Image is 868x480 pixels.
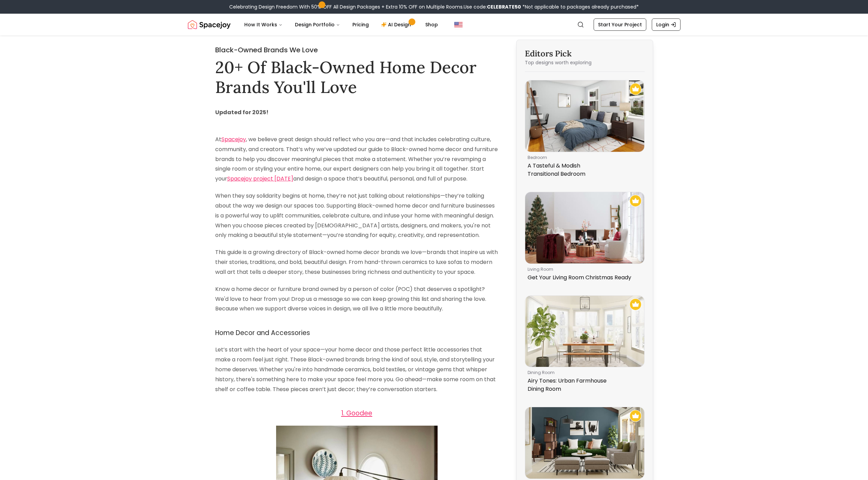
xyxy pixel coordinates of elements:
[239,18,443,31] nav: Main
[594,18,646,31] a: Start Your Project
[227,175,293,183] a: Spacejoy project [DATE]
[229,3,639,10] div: Celebrating Design Freedom With 50% OFF All Design Packages + Extra 10% OFF on Multiple Rooms.
[528,377,639,393] p: Airy Tones: Urban Farmhouse Dining Room
[215,45,498,55] h2: Black-Owned Brands We Love
[376,18,418,31] a: AI Design
[188,14,681,36] nav: Global
[525,407,644,479] img: Grass Green Essence: An Industrial Living-Dining Room
[630,410,642,422] img: Recommended Spacejoy Design - Grass Green Essence: An Industrial Living-Dining Room
[454,21,463,29] img: United States
[630,83,642,95] img: Recommended Spacejoy Design - A Tasteful & Modish Transitional Bedroom
[487,3,521,10] b: CELEBRATE50
[215,328,310,337] span: Home Decor and Accessories
[525,48,645,59] h3: Editors Pick
[525,80,644,152] img: A Tasteful & Modish Transitional Bedroom
[215,248,498,277] p: This guide is a growing directory of Black-owned home decor brands we love—brands that inspire us...
[221,135,246,143] a: Spacejoy
[525,80,645,181] a: A Tasteful & Modish Transitional BedroomRecommended Spacejoy Design - A Tasteful & Modish Transit...
[630,195,642,207] img: Recommended Spacejoy Design - Get Your Living Room Christmas Ready
[630,298,642,310] img: Recommended Spacejoy Design - Airy Tones: Urban Farmhouse Dining Room
[528,267,639,272] p: living room
[525,192,644,264] img: Get Your Living Room Christmas Ready
[528,155,639,160] p: bedroom
[528,274,639,282] p: Get Your Living Room Christmas Ready
[525,192,645,284] a: Get Your Living Room Christmas ReadyRecommended Spacejoy Design - Get Your Living Room Christmas ...
[215,284,498,314] p: Know a home decor or furniture brand owned by a person of color (POC) that deserves a spotlight? ...
[521,3,639,10] span: *Not applicable to packages already purchased*
[528,162,639,178] p: A Tasteful & Modish Transitional Bedroom
[215,345,498,394] p: Let’s start with the heart of your space—your home decor and those perfect little accessories tha...
[525,295,645,396] a: Airy Tones: Urban Farmhouse Dining RoomRecommended Spacejoy Design - Airy Tones: Urban Farmhouse ...
[525,296,644,367] img: Airy Tones: Urban Farmhouse Dining Room
[347,18,374,31] a: Pricing
[464,3,521,10] span: Use code:
[341,409,372,418] span: 1. Goodee
[215,108,269,116] strong: Updated for 2025!
[528,370,639,375] p: dining room
[188,18,231,31] a: Spacejoy
[215,191,498,240] p: When they say solidarity begins at home, they’re not just talking about relationships—they’re tal...
[652,18,681,31] a: Login
[188,18,231,31] img: Spacejoy Logo
[525,59,645,66] p: Top designs worth exploring
[289,18,346,31] button: Design Portfolio
[420,18,443,31] a: Shop
[215,57,498,97] h1: 20+ Of Black-Owned Home Decor Brands You'll Love
[341,407,372,418] a: 1. Goodee
[239,18,288,31] button: How It Works
[215,125,498,184] p: At , we believe great design should reflect who you are—and that includes celebrating culture, co...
